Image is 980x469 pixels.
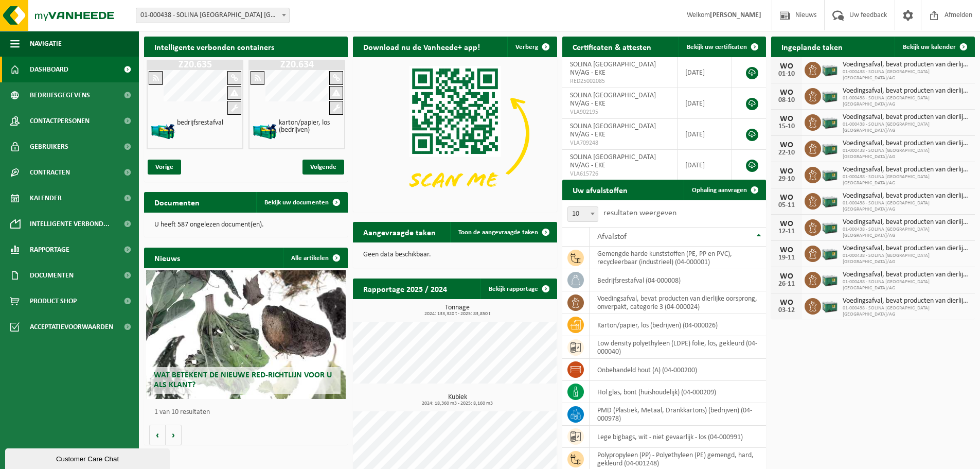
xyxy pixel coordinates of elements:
[821,270,839,288] img: PB-LB-0680-HPE-GN-01
[144,192,210,212] h2: Documenten
[252,118,278,144] img: HK-XZ-20-GN-12
[256,192,347,213] a: Bekijk uw documenten
[154,221,337,229] p: U heeft 587 ongelezen document(en).
[30,185,62,211] span: Kalender
[821,165,839,183] img: PB-LB-0680-HPE-GN-01
[843,61,970,69] span: Voedingsafval, bevat producten van dierlijke oorsprong, onverpakt, categorie 3
[843,305,970,318] span: 01-000438 - SOLINA [GEOGRAPHIC_DATA] [GEOGRAPHIC_DATA]/AG
[843,166,970,174] span: Voedingsafval, bevat producten van dierlijke oorsprong, onverpakt, categorie 3
[590,291,766,314] td: voedingsafval, bevat producten van dierlijke oorsprong, onverpakt, categorie 3 (04-000024)
[776,272,797,281] div: WO
[283,248,347,268] a: Alle artikelen
[692,187,747,194] span: Ophaling aanvragen
[776,299,797,307] div: WO
[684,180,765,200] a: Ophaling aanvragen
[903,44,956,50] span: Bekijk uw kalender
[776,115,797,123] div: WO
[146,270,346,399] a: Wat betekent de nieuwe RED-richtlijn voor u als klant?
[144,37,348,57] h2: Intelligente verbonden containers
[570,153,656,169] span: SOLINA [GEOGRAPHIC_DATA] NV/AG - EKE
[843,148,970,160] span: 01-000438 - SOLINA [GEOGRAPHIC_DATA] [GEOGRAPHIC_DATA]/AG
[771,37,853,57] h2: Ingeplande taken
[353,57,557,210] img: Download de VHEPlus App
[353,37,490,57] h2: Download nu de Vanheede+ app!
[821,86,839,104] img: PB-LB-0680-HPE-GN-01
[154,409,343,416] p: 1 van 10 resultaten
[358,304,557,317] h3: Tonnage
[597,233,627,241] span: Afvalstof
[570,108,669,116] span: VLA902195
[279,119,341,134] h4: karton/papier, los (bedrijven)
[30,314,113,340] span: Acceptatievoorwaarden
[776,281,797,288] div: 26-11
[687,44,747,50] span: Bekijk uw certificaten
[149,60,241,70] h1: Z20.635
[843,121,970,134] span: 01-000438 - SOLINA [GEOGRAPHIC_DATA] [GEOGRAPHIC_DATA]/AG
[776,97,797,104] div: 08-10
[776,307,797,314] div: 03-12
[590,247,766,269] td: gemengde harde kunststoffen (PE, PP en PVC), recycleerbaar (industrieel) (04-000001)
[30,82,90,108] span: Bedrijfsgegevens
[678,88,733,119] td: [DATE]
[821,113,839,130] img: PB-LB-0680-HPE-GN-01
[821,244,839,262] img: PB-LB-0680-HPE-GN-01
[603,209,676,217] label: resultaten weergeven
[776,202,797,209] div: 05-11
[710,11,761,19] strong: [PERSON_NAME]
[821,218,839,235] img: PB-LB-0680-HPE-GN-01
[30,288,77,314] span: Product Shop
[843,174,970,186] span: 01-000438 - SOLINA [GEOGRAPHIC_DATA] [GEOGRAPHIC_DATA]/AG
[843,113,970,121] span: Voedingsafval, bevat producten van dierlijke oorsprong, onverpakt, categorie 3
[776,149,797,157] div: 22-10
[843,227,970,239] span: 01-000438 - SOLINA [GEOGRAPHIC_DATA] [GEOGRAPHIC_DATA]/AG
[302,160,344,175] span: Volgende
[843,69,970,81] span: 01-000438 - SOLINA [GEOGRAPHIC_DATA] [GEOGRAPHIC_DATA]/AG
[5,446,172,469] iframe: chat widget
[136,8,289,23] span: 01-000438 - SOLINA BELGIUM NV/AG - EKE
[679,37,765,57] a: Bekijk uw certificaten
[895,37,974,57] a: Bekijk uw kalender
[507,37,556,57] button: Verberg
[480,279,556,299] a: Bekijk rapportage
[30,108,90,134] span: Contactpersonen
[148,160,181,175] span: Vorige
[30,211,110,237] span: Intelligente verbond...
[166,425,182,445] button: Volgende
[821,139,839,157] img: PB-LB-0680-HPE-GN-01
[776,123,797,130] div: 15-10
[776,176,797,183] div: 29-10
[450,222,556,242] a: Toon de aangevraagde taken
[150,118,176,144] img: HK-XZ-20-GN-12
[843,253,970,265] span: 01-000438 - SOLINA [GEOGRAPHIC_DATA] [GEOGRAPHIC_DATA]/AG
[570,77,669,85] span: RED25002085
[776,62,797,71] div: WO
[30,263,74,288] span: Documenten
[30,134,68,160] span: Gebruikers
[843,200,970,213] span: 01-000438 - SOLINA [GEOGRAPHIC_DATA] [GEOGRAPHIC_DATA]/AG
[358,401,557,406] span: 2024: 18,360 m3 - 2025: 8,160 m3
[590,269,766,291] td: bedrijfsrestafval (04-000008)
[30,31,62,57] span: Navigatie
[776,194,797,202] div: WO
[590,314,766,336] td: karton/papier, los (bedrijven) (04-000026)
[590,359,766,381] td: onbehandeld hout (A) (04-000200)
[843,87,970,95] span: Voedingsafval, bevat producten van dierlijke oorsprong, onverpakt, categorie 3
[776,89,797,97] div: WO
[177,119,223,127] h4: bedrijfsrestafval
[678,57,733,88] td: [DATE]
[144,248,190,268] h2: Nieuws
[570,139,669,147] span: VLA709248
[570,170,669,178] span: VLA615726
[678,119,733,150] td: [DATE]
[843,140,970,148] span: Voedingsafval, bevat producten van dierlijke oorsprong, onverpakt, categorie 3
[821,60,839,78] img: PB-LB-0680-HPE-GN-01
[562,180,638,200] h2: Uw afvalstoffen
[843,271,970,279] span: Voedingsafval, bevat producten van dierlijke oorsprong, onverpakt, categorie 3
[843,297,970,305] span: Voedingsafval, bevat producten van dierlijke oorsprong, onverpakt, categorie 3
[515,44,538,50] span: Verberg
[358,311,557,317] span: 2024: 133,320 t - 2025: 83,850 t
[776,246,797,254] div: WO
[843,218,970,227] span: Voedingsafval, bevat producten van dierlijke oorsprong, onverpakt, categorie 3
[590,381,766,403] td: hol glas, bont (huishoudelijk) (04-000209)
[149,425,166,445] button: Vorige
